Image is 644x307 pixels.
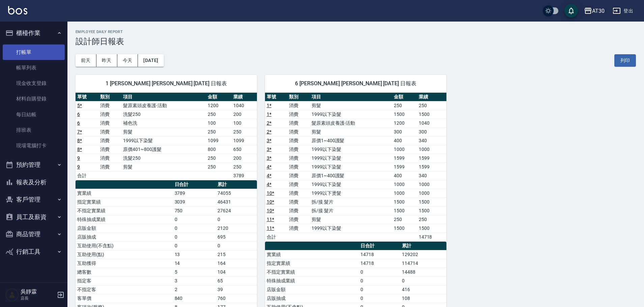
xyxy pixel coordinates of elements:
[76,189,173,197] td: 實業績
[3,191,65,208] button: 客戶管理
[173,215,216,224] td: 0
[392,145,417,154] td: 1000
[310,110,392,119] td: 1999以下染髮
[76,276,173,285] td: 指定客
[287,101,310,110] td: 消費
[417,154,446,162] td: 1599
[392,171,417,180] td: 400
[417,136,446,145] td: 340
[232,119,257,127] td: 100
[310,93,392,101] th: 項目
[417,171,446,180] td: 340
[3,91,65,106] a: 材料自購登錄
[98,162,121,171] td: 消費
[400,294,446,303] td: 108
[417,101,446,110] td: 250
[417,206,446,215] td: 1500
[121,136,206,145] td: 1999以下染髮
[392,162,417,171] td: 1599
[3,174,65,191] button: 報表及分析
[76,294,173,303] td: 客單價
[392,180,417,189] td: 1000
[287,189,310,197] td: 消費
[287,136,310,145] td: 消費
[287,180,310,189] td: 消費
[417,215,446,224] td: 250
[232,110,257,119] td: 200
[121,110,206,119] td: 洗髮250
[5,288,19,302] img: Person
[392,206,417,215] td: 1500
[76,250,173,259] td: 互助使用(點)
[96,54,117,67] button: 昨天
[173,276,216,285] td: 3
[77,164,80,170] a: 9
[592,7,605,15] div: AT30
[310,197,392,206] td: 拆/接 髮片
[121,119,206,127] td: 補色洗
[173,259,216,268] td: 14
[287,171,310,180] td: 消費
[232,145,257,154] td: 650
[400,268,446,276] td: 14488
[98,145,121,154] td: 消費
[392,110,417,119] td: 1500
[77,155,80,161] a: 9
[400,242,446,250] th: 累計
[610,5,636,17] button: 登出
[76,197,173,206] td: 指定實業績
[310,215,392,224] td: 剪髮
[84,80,249,87] span: 1 [PERSON_NAME] [PERSON_NAME] [DATE] 日報表
[121,101,206,110] td: 髮原素頭皮養護-活動
[121,127,206,136] td: 剪髮
[206,127,231,136] td: 250
[392,197,417,206] td: 1500
[216,189,257,197] td: 74055
[359,294,400,303] td: 0
[310,101,392,110] td: 剪髮
[265,276,359,285] td: 特殊抽成業績
[98,154,121,162] td: 消費
[173,250,216,259] td: 13
[117,54,138,67] button: 今天
[400,285,446,294] td: 416
[287,197,310,206] td: 消費
[359,285,400,294] td: 0
[392,127,417,136] td: 300
[400,250,446,259] td: 129202
[265,250,359,259] td: 實業績
[173,224,216,233] td: 0
[564,4,578,18] button: save
[359,259,400,268] td: 14718
[3,138,65,153] a: 現場電腦打卡
[614,54,636,67] button: 列印
[400,276,446,285] td: 0
[417,145,446,154] td: 1000
[77,112,80,117] a: 6
[76,241,173,250] td: 互助使用(不含點)
[173,197,216,206] td: 3039
[206,110,231,119] td: 250
[359,250,400,259] td: 14718
[216,285,257,294] td: 39
[173,180,216,189] th: 日合計
[392,136,417,145] td: 400
[121,93,206,101] th: 項目
[173,285,216,294] td: 2
[400,259,446,268] td: 114714
[310,162,392,171] td: 1999以下染髮
[206,93,231,101] th: 金額
[206,136,231,145] td: 1099
[310,154,392,162] td: 1999以下染髮
[3,122,65,138] a: 排班表
[310,206,392,215] td: 拆/接 髮片
[76,93,98,101] th: 單號
[232,101,257,110] td: 1040
[21,295,55,301] p: 店長
[392,119,417,127] td: 1200
[76,93,257,180] table: a dense table
[287,162,310,171] td: 消費
[98,101,121,110] td: 消費
[76,54,96,67] button: 前天
[216,294,257,303] td: 760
